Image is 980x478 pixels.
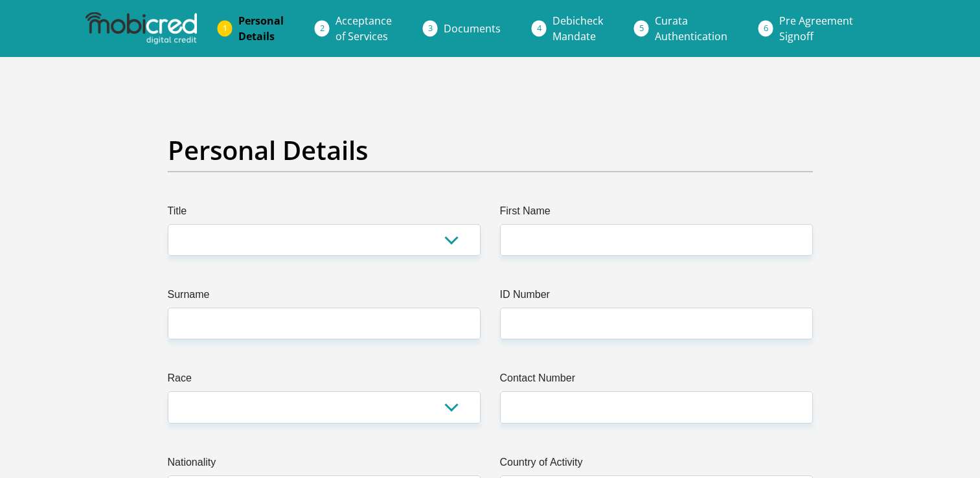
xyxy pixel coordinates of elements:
[168,135,813,166] h2: Personal Details
[500,287,813,308] label: ID Number
[168,203,481,224] label: Title
[779,14,853,43] span: Pre Agreement Signoff
[85,12,197,45] img: mobicred logo
[769,8,863,49] a: Pre AgreementSignoff
[500,370,813,391] label: Contact Number
[168,370,481,391] label: Race
[542,8,613,49] a: DebicheckMandate
[238,14,284,43] span: Personal Details
[655,14,727,43] span: Curata Authentication
[228,8,294,49] a: PersonalDetails
[553,14,603,43] span: Debicheck Mandate
[433,16,511,41] a: Documents
[168,287,481,308] label: Surname
[644,8,738,49] a: CurataAuthentication
[325,8,402,49] a: Acceptanceof Services
[500,391,813,423] input: Contact Number
[168,308,481,339] input: Surname
[500,203,813,224] label: First Name
[336,14,392,43] span: Acceptance of Services
[444,21,501,36] span: Documents
[500,224,813,256] input: First Name
[500,308,813,339] input: ID Number
[168,455,481,475] label: Nationality
[500,455,813,475] label: Country of Activity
